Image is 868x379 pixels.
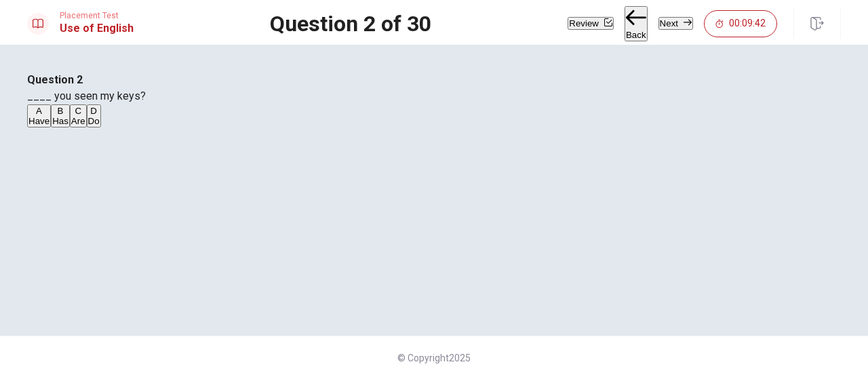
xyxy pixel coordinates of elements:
span: © Copyright 2025 [397,353,471,363]
button: Back [625,6,648,41]
button: AHave [27,104,51,127]
span: Placement Test [60,11,134,20]
span: 00:09:42 [729,18,766,29]
span: Are [71,116,85,126]
h1: Use of English [60,20,134,37]
h4: Question 2 [27,72,841,88]
div: A [28,106,50,116]
span: Do [88,116,100,126]
span: Has [52,116,68,126]
button: 00:09:42 [704,10,777,37]
div: B [52,106,68,116]
button: CAre [70,104,87,127]
span: Have [28,116,50,126]
h1: Question 2 of 30 [270,16,431,32]
div: C [71,106,85,116]
span: ____ you seen my keys? [27,89,146,102]
div: D [88,106,100,116]
button: Review [568,17,614,30]
button: DDo [87,104,101,127]
button: BHas [51,104,70,127]
button: Next [658,17,693,30]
